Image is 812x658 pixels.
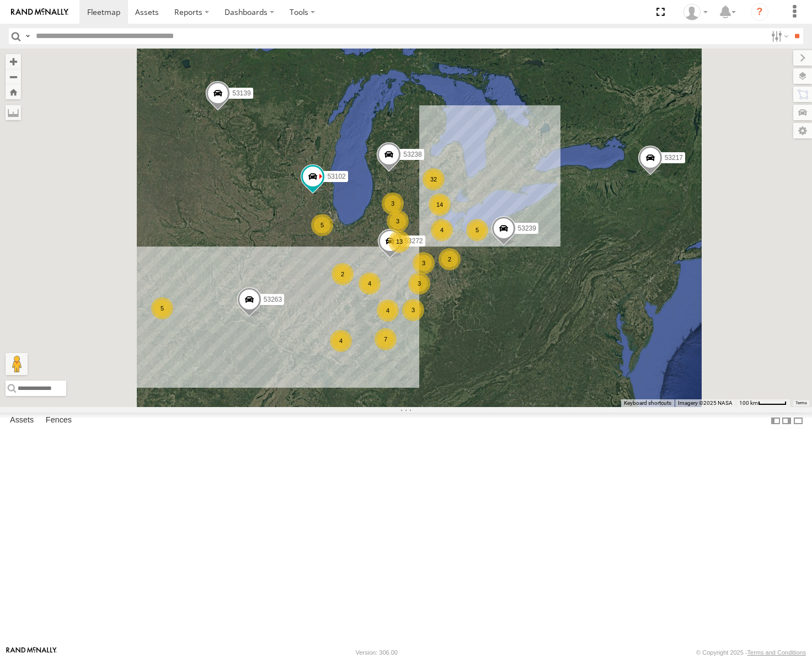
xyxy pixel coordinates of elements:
span: 53102 [327,173,345,180]
div: 3 [382,192,404,215]
div: 5 [151,297,173,319]
div: Version: 306.00 [356,649,398,656]
div: 4 [359,272,381,295]
div: 3 [413,252,435,274]
span: 53238 [403,151,421,158]
label: Map Settings [793,123,812,138]
div: 4 [377,299,399,322]
button: Map Scale: 100 km per 48 pixels [736,399,790,407]
i: ? [751,3,768,21]
div: 14 [429,194,451,216]
div: Miky Transport [680,4,712,20]
div: 7 [375,328,397,350]
div: 32 [423,168,445,190]
span: 53239 [518,224,536,232]
button: Zoom in [6,54,21,69]
div: 4 [330,330,352,352]
label: Dock Summary Table to the Right [781,413,792,429]
div: 2 [439,248,461,270]
div: 3 [408,272,430,295]
label: Fences [40,413,77,429]
label: Assets [4,413,39,429]
button: Zoom Home [6,84,21,99]
span: 53217 [665,154,683,162]
span: 53139 [232,89,250,97]
button: Drag Pegman onto the map to open Street View [6,353,28,375]
span: 100 km [739,400,758,406]
button: Zoom out [6,69,21,84]
div: 5 [311,214,333,236]
span: 53263 [264,296,282,303]
label: Measure [6,105,21,120]
div: © Copyright 2025 - [696,649,806,656]
span: Imagery ©2025 NASA [678,400,733,406]
div: 13 [388,231,410,253]
a: Terms and Conditions [747,649,806,656]
div: 4 [431,219,453,241]
div: 3 [387,210,409,232]
label: Search Filter Options [767,28,790,44]
label: Search Query [23,28,32,44]
button: Keyboard shortcuts [624,399,671,407]
div: 5 [466,219,488,241]
label: Hide Summary Table [793,413,804,429]
label: Dock Summary Table to the Left [770,413,781,429]
div: 3 [402,299,424,321]
img: rand-logo.svg [11,8,68,16]
span: 53272 [404,237,423,245]
a: Visit our Website [6,647,57,658]
a: Terms (opens in new tab) [795,400,807,405]
div: 2 [332,263,354,285]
